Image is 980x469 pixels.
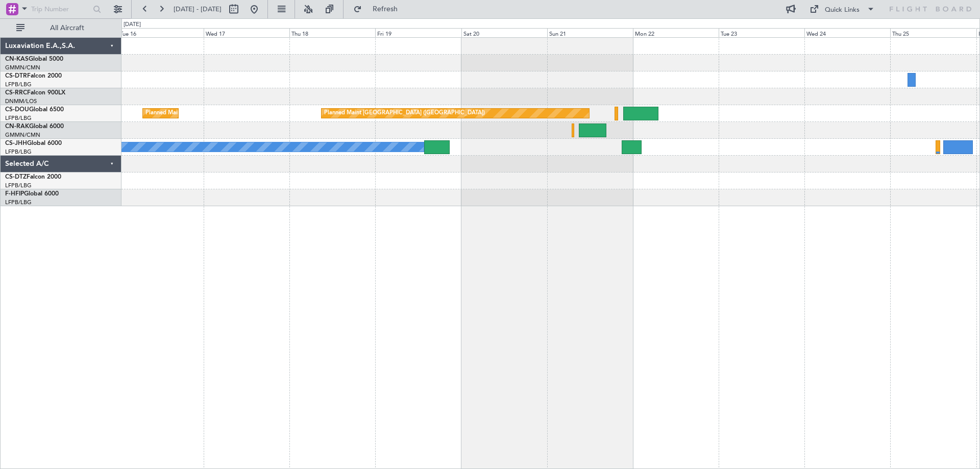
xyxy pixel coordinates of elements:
a: LFPB/LBG [5,148,32,156]
span: CS-RRC [5,90,27,96]
div: Sun 21 [547,28,633,37]
span: CN-RAK [5,124,29,130]
div: Thu 18 [289,28,375,37]
span: [DATE] - [DATE] [174,5,222,14]
a: CN-RAKGlobal 6000 [5,124,64,130]
a: CN-KASGlobal 5000 [5,56,63,62]
a: CS-JHHGlobal 6000 [5,140,62,146]
a: LFPB/LBG [5,114,32,122]
div: Planned Maint [GEOGRAPHIC_DATA] ([GEOGRAPHIC_DATA]) [324,106,485,121]
span: Refresh [364,6,407,13]
div: Sat 20 [461,28,547,37]
div: Mon 22 [633,28,719,37]
a: LFPB/LBG [5,81,32,88]
div: Planned Maint [GEOGRAPHIC_DATA] ([GEOGRAPHIC_DATA]) [145,106,306,121]
button: All Aircraft [11,20,111,36]
div: Wed 24 [804,28,890,37]
input: Trip Number [31,2,90,17]
div: [DATE] [124,20,141,29]
div: Thu 25 [890,28,976,37]
button: Refresh [349,1,410,17]
div: Quick Links [825,5,860,15]
span: F-HFIP [5,191,24,197]
a: DNMM/LOS [5,97,37,105]
div: Tue 16 [118,28,204,37]
a: LFPB/LBG [5,182,32,189]
span: CN-KAS [5,56,29,62]
div: Wed 17 [204,28,289,37]
button: Quick Links [804,1,880,17]
div: Fri 19 [375,28,461,37]
a: GMMN/CMN [5,131,40,139]
span: CS-DTR [5,73,27,79]
a: CS-RRCFalcon 900LX [5,90,65,96]
a: CS-DOUGlobal 6500 [5,107,64,113]
span: All Aircraft [27,24,108,32]
a: F-HFIPGlobal 6000 [5,191,59,197]
span: CS-DOU [5,107,29,113]
span: CS-DTZ [5,174,27,180]
div: Tue 23 [719,28,804,37]
a: CS-DTZFalcon 2000 [5,174,61,180]
a: LFPB/LBG [5,199,32,206]
a: GMMN/CMN [5,64,40,71]
span: CS-JHH [5,140,27,146]
a: CS-DTRFalcon 2000 [5,73,62,79]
